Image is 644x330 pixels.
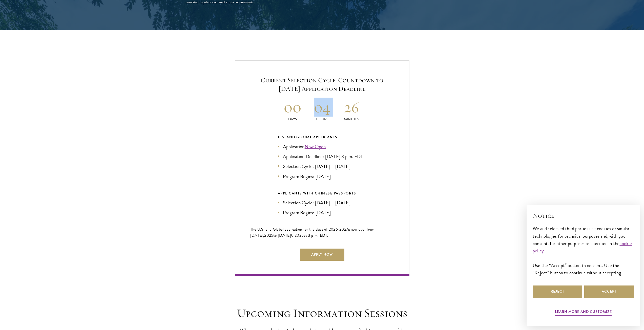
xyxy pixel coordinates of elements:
[351,226,367,232] span: now open
[278,190,366,196] div: APPLICANTS WITH CHINESE PASSPORTS
[264,232,271,238] span: 202
[555,309,612,316] button: Learn more and customize
[273,232,291,238] span: to [DATE]
[304,232,328,238] span: at 3 p.m. EDT.
[278,134,366,140] div: U.S. and Global Applicants
[250,226,336,232] span: The U.S. and Global application for the class of 202
[346,226,348,232] span: 7
[533,225,634,276] div: We and selected third parties use cookies or similar technologies for technical purposes and, wit...
[294,232,295,238] span: ,
[584,285,634,298] button: Accept
[250,76,394,93] h5: Current Selection Cycle: Countdown to [DATE] Application Deadline
[338,226,346,232] span: -202
[337,98,366,117] h2: 26
[533,211,634,220] h2: Notice
[278,163,366,170] li: Selection Cycle: [DATE] – [DATE]
[278,173,366,180] li: Program Begins: [DATE]
[235,306,409,320] h2: Upcoming Information Sessions
[278,117,307,122] p: Days
[307,98,337,117] h2: 04
[278,143,366,150] li: Application
[250,226,375,238] span: from [DATE],
[271,232,273,238] span: 5
[295,232,301,238] span: 202
[278,199,366,206] li: Selection Cycle: [DATE] – [DATE]
[278,153,366,160] li: Application Deadline: [DATE] 3 p.m. EDT
[300,249,344,261] a: Apply Now
[301,232,304,238] span: 5
[533,285,582,298] button: Reject
[348,226,351,232] span: is
[278,209,366,216] li: Program Begins: [DATE]
[336,226,338,232] span: 6
[278,98,307,117] h2: 00
[337,117,366,122] p: Minutes
[533,240,632,254] a: cookie policy
[291,232,294,238] span: 0
[305,143,326,150] a: Now Open
[307,117,337,122] p: Hours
